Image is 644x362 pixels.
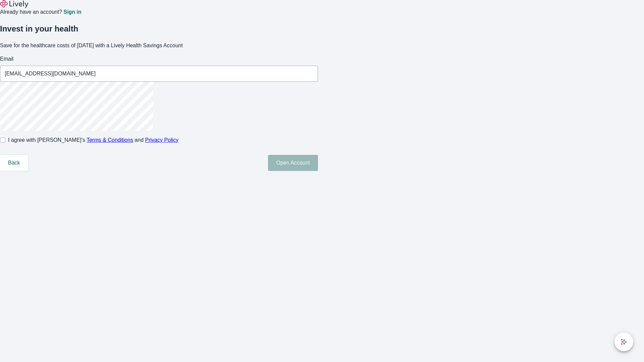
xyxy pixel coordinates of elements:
[621,339,627,345] svg: Lively AI Assistant
[8,136,178,144] span: I agree with [PERSON_NAME]’s and
[145,137,179,143] a: Privacy Policy
[63,9,81,15] a: Sign in
[87,137,133,143] a: Terms & Conditions
[614,333,633,351] button: chat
